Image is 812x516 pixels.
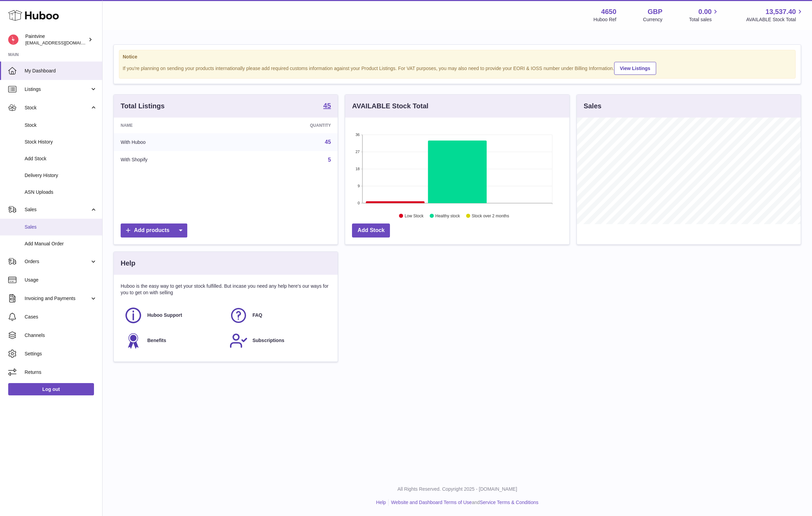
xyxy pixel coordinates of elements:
[123,61,792,75] div: If you're planning on sending your products internationally please add required customs informati...
[356,150,360,154] text: 27
[356,167,360,171] text: 18
[229,331,328,350] a: Subscriptions
[389,499,538,506] li: and
[323,102,331,109] strong: 45
[766,7,796,16] span: 13,537.40
[689,7,719,23] a: 0.00 Total sales
[8,35,18,45] img: euan@paintvine.co.uk
[699,7,712,16] span: 0.00
[584,101,601,111] h3: Sales
[25,33,87,46] div: Paintvine
[253,337,284,344] span: Subscriptions
[405,214,424,218] text: Low Stock
[121,223,187,237] a: Add products
[114,133,234,151] td: With Huboo
[25,332,97,339] span: Channels
[25,122,97,128] span: Stock
[234,118,338,133] th: Quantity
[124,331,222,350] a: Benefits
[114,118,234,133] th: Name
[25,155,97,162] span: Add Stock
[25,172,97,179] span: Delivery History
[323,102,331,110] a: 45
[25,351,97,357] span: Settings
[253,312,262,318] span: FAQ
[25,224,97,230] span: Sales
[25,68,97,74] span: My Dashboard
[25,277,97,283] span: Usage
[121,101,165,111] h3: Total Listings
[121,283,331,296] p: Huboo is the easy way to get your stock fulfilled. But incase you need any help here's our ways f...
[376,500,386,505] a: Help
[25,139,97,145] span: Stock History
[147,312,182,318] span: Huboo Support
[356,133,360,137] text: 36
[25,206,90,213] span: Sales
[25,40,100,45] span: [EMAIL_ADDRESS][DOMAIN_NAME]
[123,54,792,60] strong: Notice
[352,101,428,111] h3: AVAILABLE Stock Total
[472,214,509,218] text: Stock over 2 months
[114,151,234,169] td: With Shopify
[25,241,97,247] span: Add Manual Order
[391,500,472,505] a: Website and Dashboard Terms of Use
[325,139,331,145] a: 45
[435,214,460,218] text: Healthy stock
[25,86,90,93] span: Listings
[8,383,94,395] a: Log out
[25,105,90,111] span: Stock
[352,223,390,237] a: Add Stock
[689,16,719,23] span: Total sales
[601,7,617,16] strong: 4650
[358,201,360,205] text: 0
[648,7,662,16] strong: GBP
[643,16,663,23] div: Currency
[25,314,97,320] span: Cases
[25,189,97,195] span: ASN Uploads
[480,500,539,505] a: Service Terms & Conditions
[25,258,90,265] span: Orders
[746,7,804,23] a: 13,537.40 AVAILABLE Stock Total
[25,295,90,302] span: Invoicing and Payments
[25,369,97,376] span: Returns
[746,16,804,23] span: AVAILABLE Stock Total
[328,157,331,163] a: 5
[108,486,807,492] p: All Rights Reserved. Copyright 2025 - [DOMAIN_NAME]
[614,62,656,75] a: View Listings
[594,16,617,23] div: Huboo Ref
[124,306,222,325] a: Huboo Support
[229,306,328,325] a: FAQ
[121,259,135,268] h3: Help
[358,184,360,188] text: 9
[147,337,166,344] span: Benefits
